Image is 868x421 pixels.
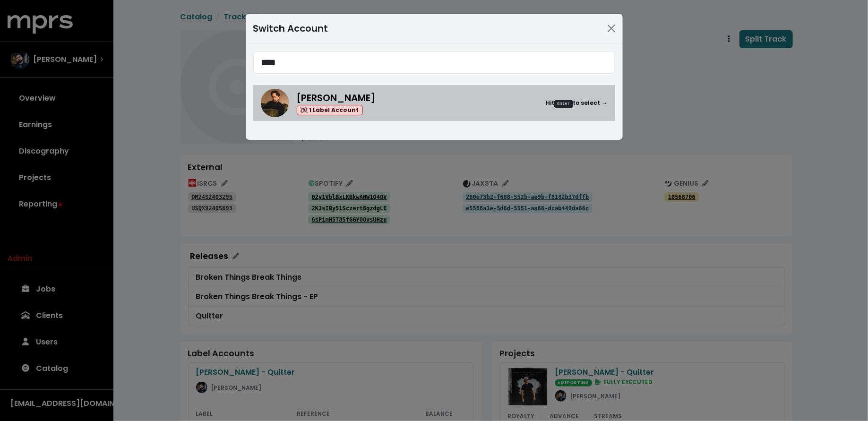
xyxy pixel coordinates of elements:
[253,85,615,121] a: Nate Fox[PERSON_NAME] 1 Label AccountHitEnterto select →
[554,100,573,108] kbd: Enter
[297,91,376,104] span: [PERSON_NAME]
[297,105,363,116] span: 1 Label Account
[546,99,607,108] small: Hit to select →
[604,21,619,36] button: Close
[253,21,328,35] div: Switch Account
[253,51,615,74] input: Search accounts
[261,89,289,117] img: Nate Fox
